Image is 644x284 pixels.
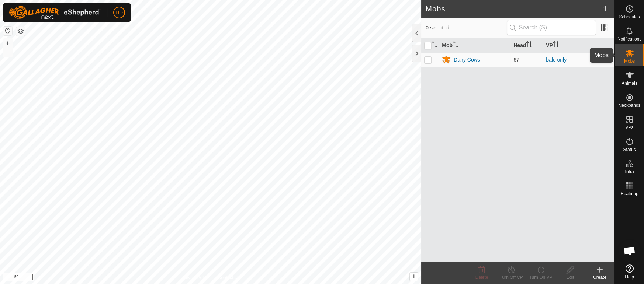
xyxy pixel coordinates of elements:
input: Search (S) [507,20,596,35]
img: Gallagher Logo [9,6,101,19]
p-sorticon: Activate to sort [432,42,437,48]
span: Schedules [619,15,640,19]
span: Animals [622,81,637,85]
a: bale only [546,57,567,63]
button: Map Layers [16,27,25,36]
span: Infra [625,169,634,174]
span: 0 selected [426,24,506,32]
p-sorticon: Activate to sort [526,42,532,48]
span: i [413,273,415,280]
div: Turn Off VP [496,274,526,281]
a: Contact Us [218,274,240,281]
span: DD [115,9,123,17]
span: VPs [625,125,633,130]
h2: Mobs [426,4,603,13]
th: Mob [439,38,510,53]
button: – [3,48,12,57]
a: Privacy Policy [181,274,209,281]
span: 1 [603,3,607,14]
th: VP [543,38,614,53]
button: + [3,39,12,48]
div: Edit [555,274,585,281]
button: i [410,273,418,281]
a: Help [615,262,644,282]
th: Head [510,38,543,53]
p-sorticon: Activate to sort [453,42,458,48]
div: Turn On VP [526,274,555,281]
span: Help [625,275,634,279]
span: Status [623,147,636,152]
div: Dairy Cows [454,56,480,64]
div: Open chat [619,240,641,262]
span: Neckbands [618,103,640,108]
span: Notifications [617,37,641,41]
span: Mobs [624,59,635,63]
span: 67 [513,57,519,63]
button: Reset Map [3,27,12,35]
span: Delete [475,275,488,280]
p-sorticon: Activate to sort [553,42,559,48]
div: Create [585,274,614,281]
span: Heatmap [620,192,638,196]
